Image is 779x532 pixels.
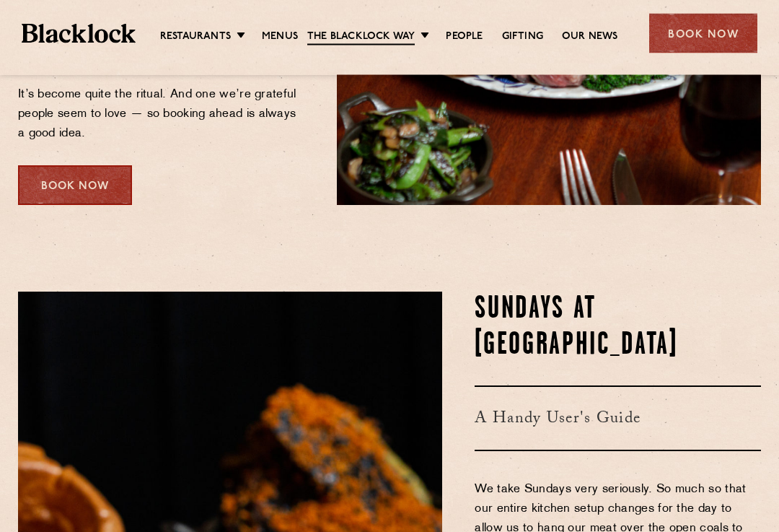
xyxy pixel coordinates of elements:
[262,30,298,44] a: Menus
[446,30,483,44] a: People
[475,386,761,452] h3: A Handy User's Guide
[22,24,136,43] img: BL_Textured_Logo-footer-cropped.svg
[160,30,231,44] a: Restaurants
[475,292,761,365] h2: Sundays at [GEOGRAPHIC_DATA]
[562,30,618,44] a: Our News
[649,14,757,53] div: Book Now
[307,30,415,45] a: The Blacklock Way
[502,30,543,44] a: Gifting
[18,166,132,206] div: Book Now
